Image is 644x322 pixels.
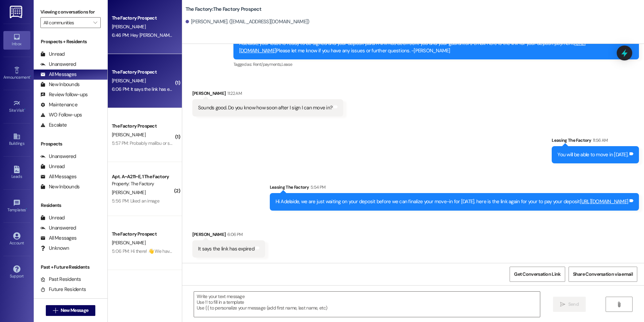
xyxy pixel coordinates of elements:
[61,307,88,314] span: New Message
[3,197,30,215] a: Templates •
[40,153,76,160] div: Unanswered
[93,20,97,25] i: 
[3,131,30,149] a: Buildings
[112,240,146,246] span: [PERSON_NAME]
[40,173,76,180] div: All Messages
[239,40,628,54] div: Adelaide, your lease is ready to be signed and your deposit paid. A link has been sent you and yo...
[226,90,242,97] div: 11:22 AM
[3,263,30,281] a: Support
[552,137,639,146] div: Leasing The Factory
[40,276,81,283] div: Past Residents
[112,189,146,195] span: [PERSON_NAME]
[560,302,565,307] i: 
[186,18,310,25] div: [PERSON_NAME]. ([EMAIL_ADDRESS][DOMAIN_NAME])
[40,111,82,118] div: WO Follow-ups
[112,198,159,204] div: 5:56 PM: Liked an image
[112,78,146,84] span: [PERSON_NAME]
[514,271,560,278] span: Get Conversation Link
[40,61,76,68] div: Unanswered
[3,230,30,248] a: Account
[112,231,174,238] div: The Factory Prospect
[40,286,86,293] div: Future Residents
[40,235,76,242] div: All Messages
[112,15,174,22] div: The Factory Prospect
[40,214,65,221] div: Unread
[40,163,65,170] div: Unread
[568,301,579,308] span: Send
[40,183,79,190] div: New Inbounds
[40,7,101,17] label: Viewing conversations for
[198,245,254,252] div: It says the link has expired
[112,24,146,30] span: [PERSON_NAME]
[112,32,566,38] div: 6:46 PM: Hey [PERSON_NAME]! This is [PERSON_NAME] from The Factory, I saw your info come through ...
[112,180,174,187] div: Property: The Factory
[580,198,629,205] a: [URL][DOMAIN_NAME]
[112,86,182,92] div: 6:06 PM: It says the link has expired
[569,267,637,282] button: Share Conversation via email
[270,184,639,193] div: Leasing The Factory
[3,31,30,49] a: Inbox
[112,132,146,138] span: [PERSON_NAME]
[10,6,24,18] img: ResiDesk Logo
[239,40,586,54] a: [URL][DOMAIN_NAME]
[553,297,586,312] button: Send
[253,61,282,67] span: Rent/payments ,
[40,101,77,108] div: Maintenance
[40,71,76,78] div: All Messages
[233,59,639,69] div: Tagged as:
[309,184,325,191] div: 5:54 PM
[34,38,107,45] div: Prospects + Residents
[226,231,243,238] div: 6:06 PM
[112,123,174,130] div: The Factory Prospect
[573,271,633,278] span: Share Conversation via email
[34,264,107,271] div: Past + Future Residents
[186,6,261,13] b: The Factory: The Factory Prospect
[26,207,27,211] span: •
[40,245,69,252] div: Unknown
[40,51,65,58] div: Unread
[192,231,265,240] div: [PERSON_NAME]
[40,122,67,129] div: Escalate
[3,98,30,116] a: Site Visit •
[112,248,596,254] div: 5:06 PM: Hi there! 👋 We haven’t heard from you in a while, and spots at [GEOGRAPHIC_DATA] are alm...
[616,302,621,307] i: 
[112,140,183,146] div: 5:57 PM: Probably malibu or solitude
[591,137,608,144] div: 11:56 AM
[3,164,30,182] a: Leads
[40,91,88,98] div: Review follow-ups
[510,267,565,282] button: Get Conversation Link
[34,202,107,209] div: Residents
[557,151,628,158] div: You will be able to move in [DATE].
[282,61,292,67] span: Lease
[112,69,174,76] div: The Factory Prospect
[276,198,629,205] div: Hi Adelaide, we are just waiting on your deposit before we can finalize your move-in for [DATE]. ...
[192,90,343,99] div: [PERSON_NAME]
[43,17,90,28] input: All communities
[198,104,332,111] div: Sounds good. Do you know how soon after I sign I can move in?
[46,305,96,316] button: New Message
[53,308,58,313] i: 
[34,140,107,147] div: Prospects
[40,224,76,232] div: Unanswered
[30,74,31,79] span: •
[112,173,174,180] div: Apt. A~A211~E, 1 The Factory
[24,107,25,112] span: •
[40,81,79,88] div: New Inbounds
